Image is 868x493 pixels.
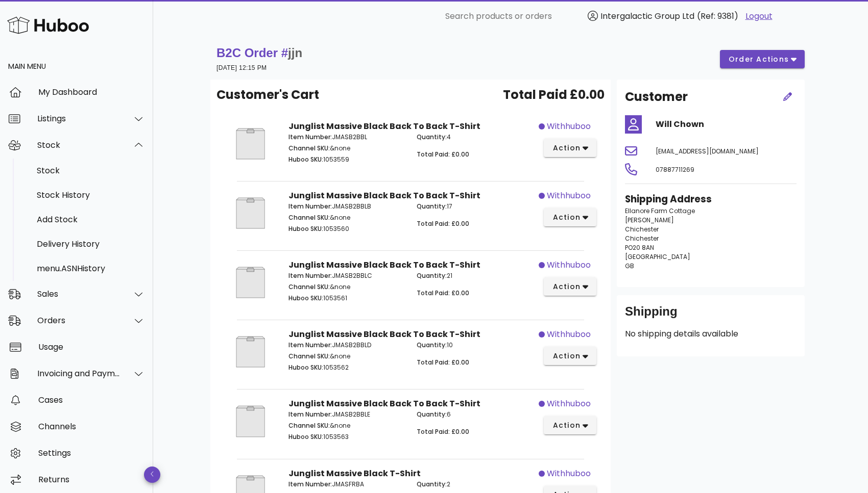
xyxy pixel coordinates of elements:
[288,480,404,489] p: JMASFRBA
[552,351,581,361] span: action
[37,190,145,200] div: Stock History
[552,420,581,431] span: action
[288,363,404,372] p: 1053562
[37,264,145,273] div: menu.ASNHistory
[625,243,654,252] span: PO20 8AN
[288,282,330,291] span: Channel SKU:
[37,369,120,378] div: Invoicing and Payments
[288,328,480,340] strong: Junglist Massive Black Back To Back T-Shirt
[288,341,404,350] p: JMASB2BBLD
[417,410,447,419] span: Quantity:
[288,410,404,419] p: JMASB2BBLE
[547,190,591,202] span: withhuboo
[417,133,533,142] p: 4
[288,294,404,303] p: 1053561
[288,213,404,222] p: &none
[547,259,591,271] span: withhuboo
[38,87,145,97] div: My Dashboard
[552,212,581,223] span: action
[547,398,591,410] span: withhuboo
[417,219,469,228] span: Total Paid: £0.00
[625,88,688,106] h2: Customer
[625,234,659,243] span: Chichester
[697,10,738,22] span: (Ref: 9381)
[216,46,302,60] strong: B2C Order #
[288,421,404,430] p: &none
[288,133,332,141] span: Item Number:
[552,281,581,292] span: action
[288,410,332,419] span: Item Number:
[288,480,332,488] span: Item Number:
[7,14,89,36] img: Huboo Logo
[625,262,634,270] span: GB
[417,289,469,297] span: Total Paid: £0.00
[288,155,323,164] span: Huboo SKU:
[552,143,581,153] span: action
[544,416,596,434] button: action
[417,341,447,349] span: Quantity:
[288,271,332,280] span: Item Number:
[225,120,276,167] img: Product Image
[225,190,276,237] img: Product Image
[417,427,469,436] span: Total Paid: £0.00
[225,398,276,445] img: Product Image
[625,192,797,206] h3: Shipping Address
[37,239,145,249] div: Delivery History
[216,64,267,71] small: [DATE] 12:15 PM
[417,271,447,280] span: Quantity:
[547,468,591,480] span: withhuboo
[288,224,404,233] p: 1053560
[625,328,797,340] p: No shipping details available
[288,352,404,361] p: &none
[417,410,533,419] p: 6
[417,133,447,141] span: Quantity:
[288,144,404,153] p: &none
[288,202,404,211] p: JMASB2BBLB
[37,289,120,299] div: Sales
[656,147,759,155] span: [EMAIL_ADDRESS][DOMAIN_NAME]
[38,475,145,484] div: Returns
[38,448,145,458] div: Settings
[37,114,120,123] div: Listings
[225,259,276,306] img: Product Image
[288,432,404,442] p: 1053563
[745,10,773,22] a: Logout
[417,341,533,350] p: 10
[288,282,404,292] p: &none
[288,398,480,409] strong: Junglist Massive Black Back To Back T-Shirt
[417,271,533,280] p: 21
[625,216,674,224] span: [PERSON_NAME]
[656,118,797,131] h4: Will Chown
[288,259,480,271] strong: Junglist Massive Black Back To Back T-Shirt
[288,46,302,60] span: jjn
[288,341,332,349] span: Item Number:
[38,422,145,431] div: Channels
[37,316,120,325] div: Orders
[288,190,480,201] strong: Junglist Massive Black Back To Back T-Shirt
[417,202,533,211] p: 17
[417,202,447,211] span: Quantity:
[417,480,533,489] p: 2
[288,468,421,479] strong: Junglist Massive Black T-Shirt
[547,120,591,133] span: withhuboo
[288,352,330,360] span: Channel SKU:
[288,213,330,222] span: Channel SKU:
[38,395,145,405] div: Cases
[37,166,145,175] div: Stock
[288,271,404,280] p: JMASB2BBLC
[288,144,330,152] span: Channel SKU:
[37,215,145,224] div: Add Stock
[216,86,319,104] span: Customer's Cart
[288,421,330,430] span: Channel SKU:
[625,206,695,215] span: Ellanore Farm Cottage
[600,10,694,22] span: Intergalactic Group Ltd
[225,328,276,375] img: Product Image
[547,328,591,341] span: withhuboo
[544,347,596,365] button: action
[288,120,480,132] strong: Junglist Massive Black Back To Back T-Shirt
[288,224,323,233] span: Huboo SKU:
[38,342,145,352] div: Usage
[656,165,694,174] span: 07887711269
[503,86,605,104] span: Total Paid £0.00
[288,432,323,441] span: Huboo SKU:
